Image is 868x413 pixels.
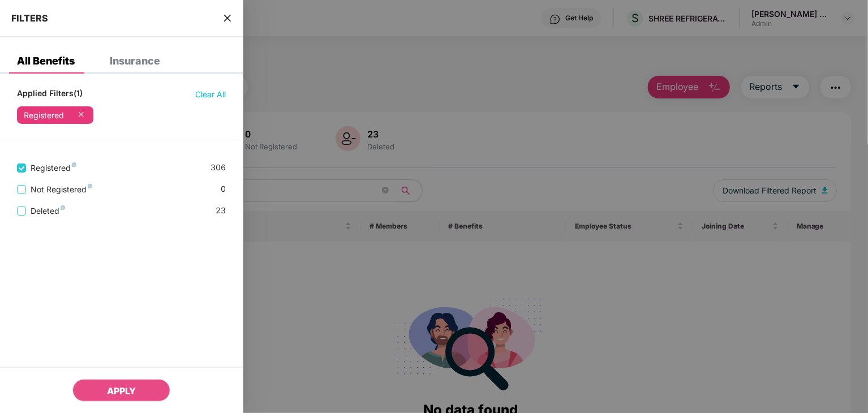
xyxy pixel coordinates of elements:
span: 306 [211,161,226,174]
img: svg+xml;base64,PHN2ZyB4bWxucz0iaHR0cDovL3d3dy53My5vcmcvMjAwMC9zdmciIHdpZHRoPSI4IiBoZWlnaHQ9IjgiIH... [72,162,76,167]
span: Applied Filters(1) [17,88,83,101]
div: All Benefits [17,55,75,67]
img: svg+xml;base64,PHN2ZyB4bWxucz0iaHR0cDovL3d3dy53My5vcmcvMjAwMC9zdmciIHdpZHRoPSI4IiBoZWlnaHQ9IjgiIH... [61,205,65,210]
div: Registered [24,111,64,120]
div: Insurance [110,55,160,67]
button: APPLY [72,379,170,402]
span: Clear All [196,88,226,101]
span: 23 [216,204,226,217]
span: FILTERS [11,12,48,24]
span: Registered [26,162,81,174]
span: Deleted [26,205,70,217]
span: 0 [221,183,226,196]
span: Not Registered [26,183,97,196]
span: APPLY [107,385,136,397]
span: close [223,12,232,24]
img: svg+xml;base64,PHN2ZyB4bWxucz0iaHR0cDovL3d3dy53My5vcmcvMjAwMC9zdmciIHdpZHRoPSI4IiBoZWlnaHQ9IjgiIH... [88,184,92,188]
